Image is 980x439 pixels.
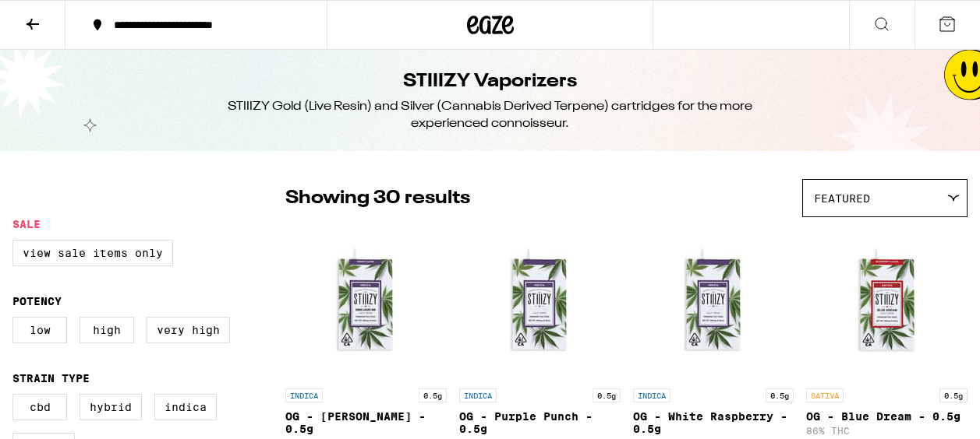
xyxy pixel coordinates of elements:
p: OG - White Raspberry - 0.5g [633,410,794,435]
p: OG - Blue Dream - 0.5g [806,410,968,423]
p: INDICA [459,388,497,402]
legend: Strain Type [12,372,90,385]
label: Hybrid [80,394,142,420]
div: STIIIZY Gold (Live Resin) and Silver (Cannabis Derived Terpene) cartridges for the more experienc... [207,98,774,132]
label: Low [12,317,67,343]
label: Very High [147,317,230,343]
legend: Sale [12,218,41,230]
p: 0.5g [419,388,447,402]
p: INDICA [633,388,670,402]
p: 86% THC [806,426,968,436]
p: INDICA [285,388,323,402]
legend: Potency [12,295,62,307]
p: OG - Purple Punch - 0.5g [459,410,621,435]
label: View Sale Items Only [12,240,173,266]
h1: STIIIZY Vaporizers [403,68,577,95]
p: Showing 30 results [285,185,470,212]
img: STIIIZY - OG - King Louis XIII - 0.5g [288,225,444,381]
p: 0.5g [939,388,968,402]
img: STIIIZY - OG - Blue Dream - 0.5g [809,225,965,381]
p: 0.5g [766,388,794,402]
img: STIIIZY - OG - Purple Punch - 0.5g [462,225,617,381]
span: Featured [814,192,870,205]
img: STIIIZY - OG - White Raspberry - 0.5g [635,225,791,381]
p: 0.5g [593,388,621,402]
label: High [80,317,134,343]
label: CBD [12,394,67,420]
p: SATIVA [806,388,844,402]
p: OG - [PERSON_NAME] - 0.5g [285,410,447,435]
label: Indica [154,394,217,420]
